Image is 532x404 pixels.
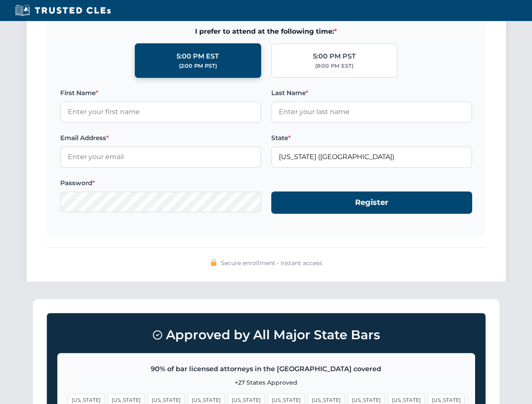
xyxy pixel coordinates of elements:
[315,62,353,70] div: (8:00 PM EST)
[179,62,217,70] div: (2:00 PM PST)
[60,26,472,37] span: I prefer to attend at the following time:
[210,259,217,266] img: 🔒
[60,133,261,143] label: Email Address
[13,4,113,17] img: Trusted CLEs
[176,51,219,62] div: 5:00 PM EST
[271,146,472,167] input: Florida (FL)
[271,133,472,143] label: State
[60,88,261,98] label: First Name
[313,51,356,62] div: 5:00 PM PST
[221,258,322,268] span: Secure enrollment • Instant access
[68,364,465,375] p: 90% of bar licensed attorneys in the [GEOGRAPHIC_DATA] covered
[68,378,465,387] p: +27 States Approved
[271,191,472,214] button: Register
[271,101,472,122] input: Enter your last name
[271,88,472,98] label: Last Name
[60,178,261,188] label: Password
[57,324,475,346] h3: Approved by All Major State Bars
[60,146,261,167] input: Enter your email
[60,101,261,122] input: Enter your first name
